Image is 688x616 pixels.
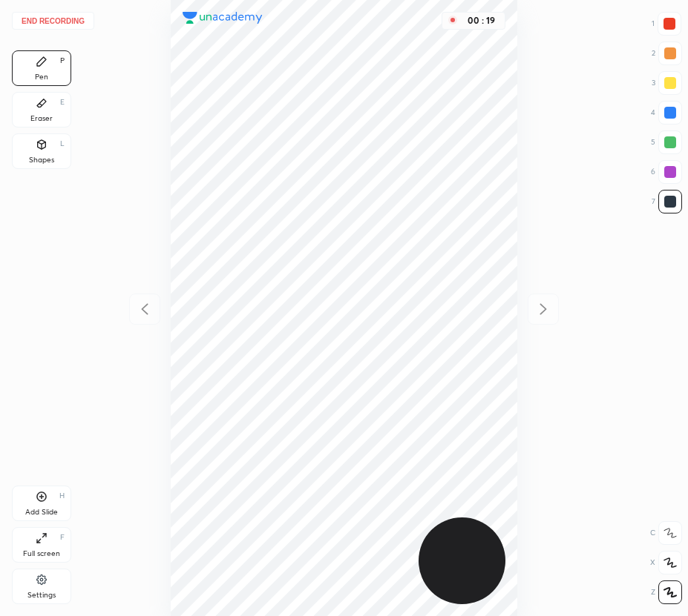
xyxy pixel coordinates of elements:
[60,534,65,541] div: F
[23,550,60,557] div: Full screen
[25,509,58,516] div: Add Slide
[27,592,56,599] div: Settings
[650,521,682,545] div: C
[60,99,65,106] div: E
[12,12,94,30] button: End recording
[652,190,682,213] div: 7
[652,71,682,95] div: 3
[463,16,499,26] div: 00 : 19
[651,101,682,125] div: 4
[183,12,263,24] img: logo.38c385cc.svg
[59,492,65,500] div: H
[60,57,65,64] div: P
[650,551,682,574] div: X
[652,12,681,36] div: 1
[652,42,682,65] div: 2
[651,580,682,604] div: Z
[651,130,682,154] div: 5
[30,115,53,122] div: Eraser
[60,140,65,148] div: L
[35,73,48,81] div: Pen
[29,156,54,164] div: Shapes
[651,160,682,184] div: 6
